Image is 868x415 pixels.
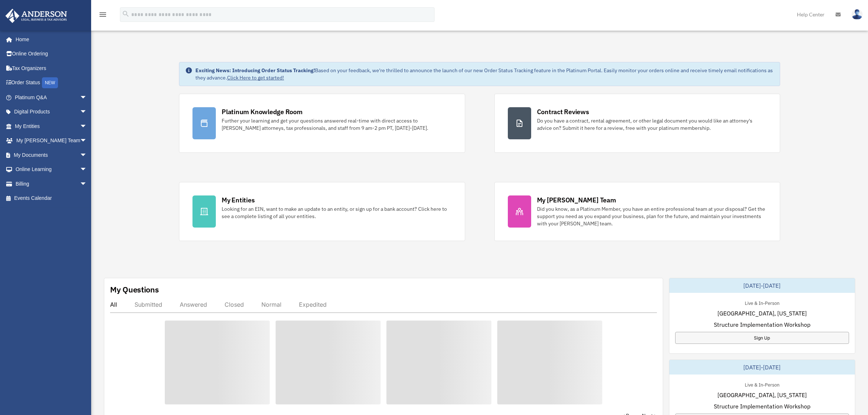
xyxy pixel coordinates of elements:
[739,299,785,306] div: Live & In-Person
[5,105,98,119] a: Digital Productsarrow_drop_down
[717,391,807,399] span: [GEOGRAPHIC_DATA], [US_STATE]
[5,32,94,47] a: Home
[537,117,767,132] div: Do you have a contract, rental agreement, or other legal document you would like an attorney's ad...
[195,67,774,81] div: Based on your feedback, we're thrilled to announce the launch of our new Order Status Tracking fe...
[179,182,465,241] a: My Entities Looking for an EIN, want to make an update to an entity, or sign up for a bank accoun...
[739,380,785,388] div: Live & In-Person
[98,13,107,19] a: menu
[3,9,69,23] img: Anderson Advisors Platinum Portal
[5,191,98,206] a: Events Calendar
[195,67,315,74] strong: Exciting News: Introducing Order Status Tracking!
[494,94,780,153] a: Contract Reviews Do you have a contract, rental agreement, or other legal document you would like...
[714,402,810,411] span: Structure Implementation Workshop
[80,177,94,191] span: arrow_drop_down
[852,9,863,20] img: User Pic
[5,119,98,133] a: My Entitiesarrow_drop_down
[537,107,589,116] div: Contract Reviews
[80,148,94,163] span: arrow_drop_down
[537,205,767,227] div: Did you know, as a Platinum Member, you have an entire professional team at your disposal? Get th...
[714,320,810,329] span: Structure Implementation Workshop
[110,284,159,295] div: My Questions
[80,119,94,134] span: arrow_drop_down
[5,75,98,90] a: Order StatusNEW
[222,107,303,116] div: Platinum Knowledge Room
[5,162,98,177] a: Online Learningarrow_drop_down
[5,47,98,61] a: Online Ordering
[5,133,98,148] a: My [PERSON_NAME] Teamarrow_drop_down
[122,10,130,18] i: search
[180,301,207,308] div: Answered
[222,117,451,132] div: Further your learning and get your questions answered real-time with direct access to [PERSON_NAM...
[5,61,98,75] a: Tax Organizers
[225,301,244,308] div: Closed
[494,182,780,241] a: My [PERSON_NAME] Team Did you know, as a Platinum Member, you have an entire professional team at...
[537,195,616,205] div: My [PERSON_NAME] Team
[179,94,465,153] a: Platinum Knowledge Room Further your learning and get your questions answered real-time with dire...
[261,301,281,308] div: Normal
[222,195,254,205] div: My Entities
[299,301,327,308] div: Expedited
[669,360,855,375] div: [DATE]-[DATE]
[5,148,98,162] a: My Documentsarrow_drop_down
[98,10,107,19] i: menu
[675,332,849,344] a: Sign Up
[227,74,284,81] a: Click Here to get started!
[110,301,117,308] div: All
[80,133,94,148] span: arrow_drop_down
[42,77,58,88] div: NEW
[5,177,98,191] a: Billingarrow_drop_down
[669,278,855,293] div: [DATE]-[DATE]
[222,205,451,220] div: Looking for an EIN, want to make an update to an entity, or sign up for a bank account? Click her...
[80,90,94,105] span: arrow_drop_down
[135,301,162,308] div: Submitted
[80,105,94,120] span: arrow_drop_down
[5,90,98,105] a: Platinum Q&Aarrow_drop_down
[80,162,94,177] span: arrow_drop_down
[717,309,807,318] span: [GEOGRAPHIC_DATA], [US_STATE]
